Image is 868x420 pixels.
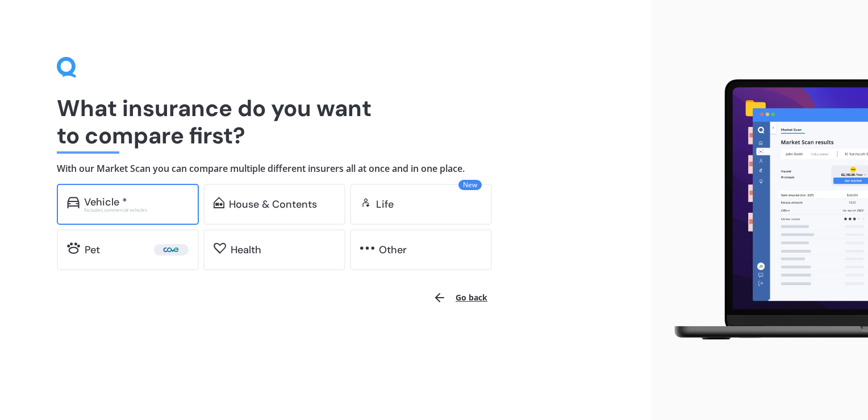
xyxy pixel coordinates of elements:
img: life.f720d6a2d7cdcd3ad642.svg [360,197,372,208]
h1: What insurance do you want to compare first? [57,94,594,149]
div: House & Contents [229,199,317,210]
h4: With our Market Scan you can compare multiple different insurers all at once and in one place. [57,163,594,175]
img: Cove.webp [156,244,186,256]
div: Health [231,244,261,256]
div: Vehicle * [84,196,127,208]
img: pet.71f96884985775575a0d.svg [67,242,80,254]
button: Go back [426,284,494,311]
div: Life [376,199,394,210]
img: other.81dba5aafe580aa69f38.svg [360,242,374,254]
img: car.f15378c7a67c060ca3f3.svg [67,197,80,208]
a: Pet [57,229,199,270]
div: Pet [85,244,100,256]
img: laptop.webp [660,73,868,347]
div: Excludes commercial vehicles [84,208,189,212]
div: Other [379,244,407,256]
img: home-and-contents.b802091223b8502ef2dd.svg [214,197,224,208]
img: health.62746f8bd298b648b488.svg [214,242,226,254]
span: New [458,180,482,190]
